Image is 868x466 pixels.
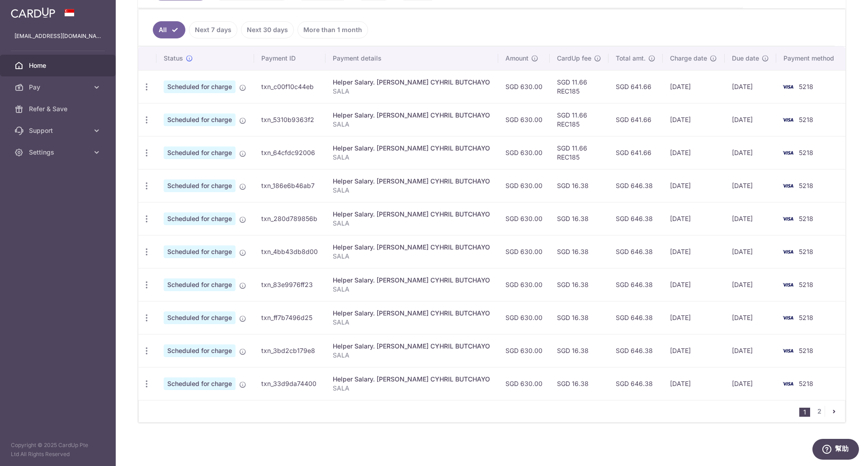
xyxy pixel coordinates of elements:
span: Scheduled for charge [164,311,236,324]
span: Charge date [670,54,707,63]
span: 5218 [799,83,813,90]
td: [DATE] [725,70,777,103]
td: [DATE] [725,367,777,400]
span: Refer & Save [29,104,89,113]
p: [EMAIL_ADDRESS][DOMAIN_NAME] [14,32,101,41]
a: More than 1 month [297,21,368,38]
div: Helper Salary. [PERSON_NAME] CYHRIL BUTCHAYO [333,342,491,351]
img: Bank Card [779,378,797,389]
th: Payment method [776,47,845,70]
span: 5218 [799,347,813,354]
span: Scheduled for charge [164,179,236,192]
p: SALA [333,318,491,327]
td: txn_ff7b7496d25 [254,301,325,334]
span: 5218 [799,248,813,255]
td: SGD 11.66 REC185 [550,70,609,103]
img: Bank Card [779,81,797,92]
div: Helper Salary. [PERSON_NAME] CYHRIL BUTCHAYO [333,210,491,219]
div: Helper Salary. [PERSON_NAME] CYHRIL BUTCHAYO [333,177,491,186]
td: SGD 16.38 [550,334,609,367]
img: Bank Card [779,213,797,224]
img: Bank Card [779,345,797,356]
span: 5218 [799,215,813,222]
a: Next 30 days [241,21,294,38]
td: SGD 16.38 [550,301,609,334]
td: SGD 646.38 [609,301,663,334]
img: Bank Card [779,279,797,290]
td: SGD 646.38 [609,235,663,268]
td: SGD 11.66 REC185 [550,103,609,136]
td: [DATE] [725,235,777,268]
p: SALA [333,384,491,393]
td: [DATE] [663,334,725,367]
iframe: 開啟您可用於找到更多資訊的 Widget [812,439,859,461]
span: Scheduled for charge [164,344,236,357]
td: [DATE] [725,169,777,202]
td: SGD 641.66 [609,136,663,169]
span: 5218 [799,149,813,156]
span: Scheduled for charge [164,212,236,225]
td: txn_3bd2cb179e8 [254,334,325,367]
td: SGD 630.00 [498,235,550,268]
span: Scheduled for charge [164,113,236,126]
td: SGD 630.00 [498,301,550,334]
p: SALA [333,153,491,162]
div: Helper Salary. [PERSON_NAME] CYHRIL BUTCHAYO [333,276,491,285]
th: Payment ID [254,47,325,70]
td: SGD 630.00 [498,136,550,169]
td: [DATE] [663,169,725,202]
span: 5218 [799,314,813,321]
div: Helper Salary. [PERSON_NAME] CYHRIL BUTCHAYO [333,243,491,252]
td: [DATE] [663,367,725,400]
span: Scheduled for charge [164,245,236,258]
p: SALA [333,120,491,129]
span: Amount [505,54,528,63]
a: Next 7 days [189,21,237,38]
td: SGD 641.66 [609,70,663,103]
td: SGD 646.38 [609,334,663,367]
td: SGD 16.38 [550,268,609,301]
td: [DATE] [663,136,725,169]
td: [DATE] [663,103,725,136]
div: Helper Salary. [PERSON_NAME] CYHRIL BUTCHAYO [333,309,491,318]
td: SGD 630.00 [498,334,550,367]
td: SGD 630.00 [498,202,550,235]
td: txn_186e6b46ab7 [254,169,325,202]
td: SGD 16.38 [550,169,609,202]
td: [DATE] [663,70,725,103]
td: SGD 630.00 [498,367,550,400]
td: txn_280d789856b [254,202,325,235]
td: SGD 630.00 [498,103,550,136]
td: txn_c00f10c44eb [254,70,325,103]
div: Helper Salary. [PERSON_NAME] CYHRIL BUTCHAYO [333,375,491,384]
td: SGD 630.00 [498,169,550,202]
td: SGD 16.38 [550,235,609,268]
span: Status [164,54,183,63]
span: Scheduled for charge [164,278,236,291]
td: [DATE] [663,202,725,235]
p: SALA [333,252,491,261]
td: txn_83e9976ff23 [254,268,325,301]
td: txn_4bb43db8d00 [254,235,325,268]
p: SALA [333,219,491,228]
nav: pager [799,400,845,422]
span: Settings [29,148,89,157]
span: 5218 [799,380,813,387]
td: [DATE] [663,235,725,268]
td: SGD 641.66 [609,103,663,136]
td: [DATE] [725,268,777,301]
p: SALA [333,87,491,96]
td: [DATE] [725,301,777,334]
li: 1 [799,408,810,417]
td: [DATE] [725,136,777,169]
p: SALA [333,351,491,360]
td: SGD 646.38 [609,367,663,400]
td: SGD 630.00 [498,268,550,301]
div: Helper Salary. [PERSON_NAME] CYHRIL BUTCHAYO [333,111,491,120]
img: Bank Card [779,180,797,191]
div: Helper Salary. [PERSON_NAME] CYHRIL BUTCHAYO [333,78,491,87]
span: Scheduled for charge [164,80,236,93]
a: All [153,21,185,38]
span: CardUp fee [557,54,591,63]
